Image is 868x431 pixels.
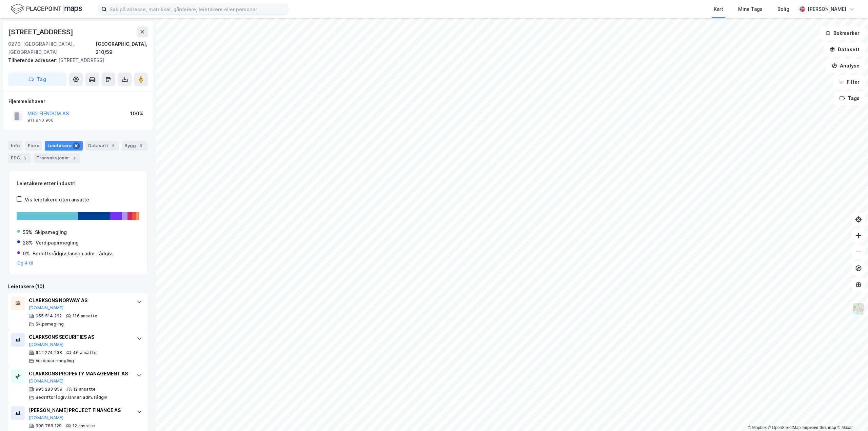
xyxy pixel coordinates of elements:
[23,239,33,247] div: 28%
[73,142,80,149] div: 10
[29,370,130,378] div: CLARKSONS PROPERTY MANAGEMENT AS
[36,321,64,327] div: Skipsmegling
[36,423,62,429] div: 998 788 129
[8,141,22,151] div: Info
[8,56,142,64] div: [STREET_ADDRESS]
[23,228,32,236] div: 55%
[25,141,42,151] div: Eiere
[17,260,33,266] button: Og 4 til
[17,179,139,188] div: Leietakere etter industri
[23,250,30,258] div: 9%
[36,395,108,400] div: Bedriftsrådgiv./annen adm. rådgiv.
[777,5,789,13] div: Bolig
[29,296,130,305] div: CLARKSONS NORWAY AS
[29,406,130,414] div: [PERSON_NAME] PROJECT FINANCE AS
[25,196,89,204] div: Vis leietakere uten ansatte
[36,387,62,392] div: 995 283 859
[8,26,75,37] div: [STREET_ADDRESS]
[73,313,97,319] div: 116 ansatte
[8,282,148,291] div: Leietakere (10)
[36,313,62,319] div: 955 514 262
[808,5,846,13] div: [PERSON_NAME]
[29,415,64,420] button: [DOMAIN_NAME]
[852,302,865,315] img: Z
[824,43,865,56] button: Datasett
[834,92,865,105] button: Tags
[820,26,865,40] button: Bokmerker
[837,425,853,430] a: Maxar
[36,350,62,355] div: 942 274 238
[33,250,113,258] div: Bedriftsrådgiv./annen adm. rådgiv.
[36,239,79,247] div: Verdipapirmegling
[27,118,54,123] div: 911 940 906
[8,40,96,56] div: 0270, [GEOGRAPHIC_DATA], [GEOGRAPHIC_DATA]
[8,97,147,105] div: Hjemmelshaver
[768,425,801,430] a: OpenStreetMap
[36,358,74,364] div: Verdipapirmegling
[137,142,144,149] div: 3
[122,141,147,151] div: Bygg
[8,153,31,163] div: ESG
[29,333,130,341] div: CLARKSONS SECURITIES AS
[45,141,83,151] div: Leietakere
[714,5,723,13] div: Kart
[29,378,64,384] button: [DOMAIN_NAME]
[21,155,28,161] div: 5
[35,228,67,236] div: Skipsmegling
[73,423,95,429] div: 12 ansatte
[748,425,767,430] a: Mapbox
[34,153,80,163] div: Transaksjoner
[73,387,96,392] div: 12 ansatte
[11,3,82,15] img: logo.f888ab2527a4732fd821a326f86c7f29.svg
[110,142,116,149] div: 2
[96,40,148,56] div: [GEOGRAPHIC_DATA], 210/59
[8,73,66,86] button: Tag
[29,342,64,347] button: [DOMAIN_NAME]
[130,110,143,118] div: 100%
[107,4,288,14] input: Søk på adresse, matrikkel, gårdeiere, leietakere eller personer
[71,155,77,161] div: 3
[29,305,64,311] button: [DOMAIN_NAME]
[803,425,836,430] a: Improve this map
[833,75,865,89] button: Filter
[85,141,119,151] div: Datasett
[8,57,58,63] span: Tilhørende adresser:
[738,5,763,13] div: Mine Tags
[826,59,865,73] button: Analyse
[73,350,97,355] div: 46 ansatte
